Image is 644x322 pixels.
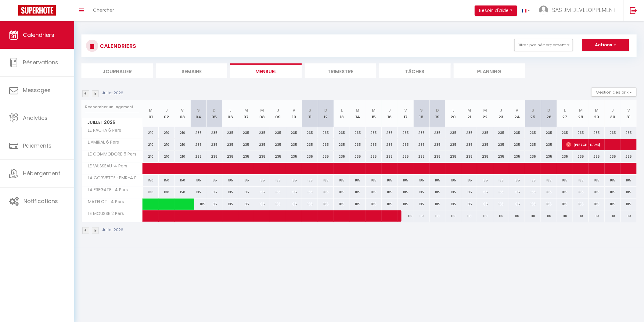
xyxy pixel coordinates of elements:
[430,100,445,127] th: 19
[398,199,413,210] div: 185
[270,100,286,127] th: 09
[454,63,525,78] li: Planning
[436,107,439,113] abbr: D
[98,39,136,53] h3: CALENDRIERS
[334,151,350,162] div: 235
[573,175,589,186] div: 185
[334,199,350,210] div: 185
[388,107,391,113] abbr: J
[413,139,429,150] div: 235
[286,127,302,138] div: 235
[286,100,302,127] th: 10
[18,5,56,16] img: Super Booking
[532,107,534,113] abbr: S
[413,199,429,210] div: 185
[159,100,174,127] th: 02
[413,210,429,222] div: 110
[270,151,286,162] div: 235
[621,199,637,210] div: 185
[174,127,190,138] div: 210
[477,100,493,127] th: 22
[83,210,126,217] span: LE MOUSSE 2 Pers
[165,107,168,113] abbr: J
[270,127,286,138] div: 235
[350,187,366,198] div: 185
[238,100,254,127] th: 07
[477,175,493,186] div: 185
[230,63,302,78] li: Mensuel
[541,187,557,198] div: 185
[573,210,589,222] div: 110
[254,187,270,198] div: 185
[350,175,366,186] div: 185
[493,210,509,222] div: 110
[334,187,350,198] div: 185
[318,151,334,162] div: 235
[413,151,429,162] div: 235
[238,175,254,186] div: 185
[430,199,445,210] div: 185
[564,107,566,113] abbr: L
[525,139,541,150] div: 235
[366,127,382,138] div: 235
[324,107,327,113] abbr: D
[605,175,621,186] div: 185
[270,139,286,150] div: 235
[143,139,159,150] div: 210
[430,151,445,162] div: 235
[611,107,614,113] abbr: J
[174,151,190,162] div: 210
[493,175,509,186] div: 185
[445,199,461,210] div: 185
[286,187,302,198] div: 185
[420,107,423,113] abbr: S
[102,90,123,96] p: Juillet 2026
[445,100,461,127] th: 20
[350,199,366,210] div: 185
[509,151,525,162] div: 235
[302,199,318,210] div: 185
[23,114,48,122] span: Analytics
[557,100,573,127] th: 27
[174,175,190,186] div: 150
[398,139,413,150] div: 235
[398,100,413,127] th: 17
[302,139,318,150] div: 235
[461,100,477,127] th: 21
[605,187,621,198] div: 185
[254,100,270,127] th: 08
[430,127,445,138] div: 235
[461,187,477,198] div: 185
[350,127,366,138] div: 235
[286,139,302,150] div: 235
[461,139,477,150] div: 235
[589,127,605,138] div: 235
[541,210,557,222] div: 110
[493,127,509,138] div: 235
[181,107,184,113] abbr: V
[318,199,334,210] div: 185
[621,151,637,162] div: 235
[366,187,382,198] div: 185
[605,199,621,210] div: 185
[318,187,334,198] div: 185
[190,139,206,150] div: 235
[23,170,60,177] span: Hébergement
[254,199,270,210] div: 185
[413,100,429,127] th: 18
[159,151,174,162] div: 210
[244,107,248,113] abbr: M
[557,210,573,222] div: 110
[525,210,541,222] div: 110
[477,151,493,162] div: 235
[582,39,629,51] button: Actions
[222,100,238,127] th: 06
[589,100,605,127] th: 29
[156,63,227,78] li: Semaine
[493,100,509,127] th: 23
[509,127,525,138] div: 235
[589,210,605,222] div: 110
[206,175,222,186] div: 185
[445,187,461,198] div: 185
[509,139,525,150] div: 235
